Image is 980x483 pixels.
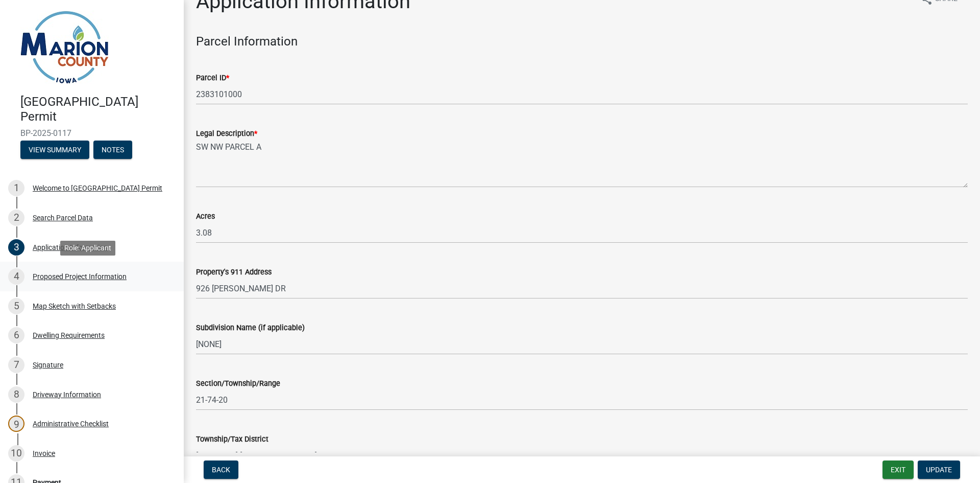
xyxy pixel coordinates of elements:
[8,239,24,256] div: 3
[196,325,305,332] label: Subdivision Name (if applicable)
[196,130,257,137] label: Legal Description
[196,436,268,443] label: Township/Tax District
[20,128,163,138] span: BP-2025-0117
[33,391,101,398] div: Driveway Information
[33,303,116,310] div: Map Sketch with Setbacks
[8,445,24,462] div: 10
[33,420,109,427] div: Administrative Checklist
[33,332,105,339] div: Dwelling Requirements
[8,210,24,226] div: 2
[93,141,132,159] button: Notes
[20,141,89,159] button: View Summary
[20,11,109,84] img: Marion County, Iowa
[8,268,24,285] div: 4
[8,386,24,403] div: 8
[926,466,952,474] span: Update
[8,416,24,432] div: 9
[196,269,272,276] label: Property's 911 Address
[8,357,24,373] div: 7
[33,214,93,221] div: Search Parcel Data
[33,361,63,369] div: Signature
[33,450,55,457] div: Invoice
[204,461,238,479] button: Back
[8,298,24,314] div: 5
[918,461,960,479] button: Update
[60,241,115,256] div: Role: Applicant
[33,273,127,280] div: Proposed Project Information
[196,213,215,220] label: Acres
[196,34,968,49] h4: Parcel Information
[33,185,162,192] div: Welcome to [GEOGRAPHIC_DATA] Permit
[196,75,229,82] label: Parcel ID
[8,327,24,343] div: 6
[196,380,280,387] label: Section/Township/Range
[212,466,230,474] span: Back
[883,461,914,479] button: Exit
[20,146,89,154] wm-modal-confirm: Summary
[8,180,24,196] div: 1
[20,95,176,124] h4: [GEOGRAPHIC_DATA] Permit
[93,146,132,154] wm-modal-confirm: Notes
[33,244,108,251] div: Application Information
